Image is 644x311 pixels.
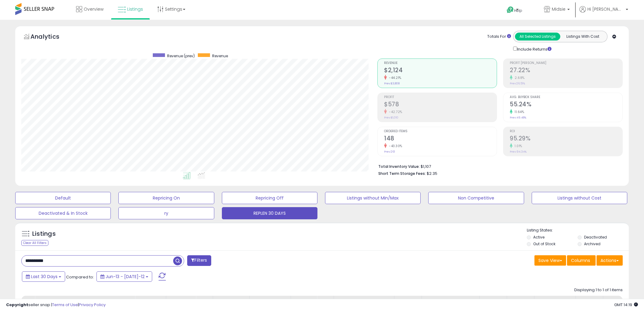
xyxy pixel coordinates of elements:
label: Archived [584,241,600,246]
small: 2.68% [513,76,525,80]
a: Privacy Policy [79,302,106,308]
span: Revenue [384,62,497,65]
div: seller snap | | [6,302,106,308]
span: $2.35 [427,171,437,176]
span: Compared to: [66,274,94,280]
small: Prev: $1,010 [384,116,398,119]
h5: Analytics [30,32,71,42]
span: Ordered Items [384,130,497,133]
button: Last 30 Days [22,271,65,282]
a: Help [502,2,534,20]
li: $1,107 [378,162,618,170]
button: Deactivated & In Stock [15,207,111,219]
small: Prev: 49.48% [510,116,526,119]
div: [PERSON_NAME] [252,298,288,305]
span: Hi [PERSON_NAME] [587,6,624,12]
button: Listings without Cost [532,192,627,204]
div: Fulfillable Quantity [293,298,314,311]
div: Displaying 1 to 1 of 1 items [574,287,623,293]
p: Listing States: [527,228,629,233]
div: Cost [198,298,210,305]
div: Total Rev. [482,298,504,311]
span: 2025-08-12 14:19 GMT [614,302,638,308]
span: Revenue [212,53,228,58]
button: Actions [597,255,623,266]
button: Save View [534,255,566,266]
div: Include Returns [509,45,559,52]
small: -43.30% [387,144,402,148]
label: Deactivated [584,235,607,240]
a: Hi [PERSON_NAME] [579,6,628,20]
div: Title [37,298,132,305]
div: Current Buybox Price [606,298,637,311]
b: Short Term Storage Fees: [378,171,426,176]
label: Active [533,235,544,240]
button: Columns [567,255,596,266]
div: Fulfillment [169,298,193,305]
button: All Selected Listings [515,33,560,41]
button: Filters [187,255,211,266]
span: Avg. Buybox Share [510,96,622,99]
span: Revenue (prev) [167,53,195,58]
button: Listings without Min/Max [325,192,421,204]
div: ROI [578,298,600,305]
div: Ordered Items [397,298,419,311]
small: Prev: 94.34% [510,150,527,154]
small: -42.72% [387,110,402,114]
button: Repricing On [118,192,214,204]
span: Overview [84,6,103,12]
small: Prev: 261 [384,150,395,154]
strong: Copyright [6,302,28,308]
h2: 95.29% [510,135,622,143]
span: Profit [384,96,497,99]
i: Get Help [506,6,514,14]
span: Last 30 Days [31,274,58,280]
small: 11.64% [513,110,524,114]
div: Profit [PERSON_NAME] [537,298,573,311]
div: Totals For [487,34,511,40]
div: Total Profit [509,298,532,311]
button: Default [15,192,111,204]
span: Jun-13 - [DATE]-12 [106,274,145,280]
h2: $2,124 [384,67,497,75]
button: REPLEN 30 DAYS [222,207,317,219]
span: Midsie [552,6,565,12]
h2: $578 [384,101,497,109]
div: Min Price [215,298,247,305]
b: Total Inventory Value: [378,164,420,169]
div: Clear All Filters [21,240,48,246]
button: ry [118,207,214,219]
span: Listings [127,6,143,12]
h5: Listings [32,230,56,238]
a: Terms of Use [52,302,78,308]
div: Est. Out Of Stock Date [336,298,392,305]
small: Prev: 26.51% [510,82,525,85]
button: Non Competitive [428,192,524,204]
h2: 148 [384,135,497,143]
label: Out of Stock [533,241,555,246]
div: Listed Price [424,298,477,305]
h2: 55.24% [510,101,622,109]
button: Listings With Cost [560,33,605,41]
span: Help [514,8,522,13]
button: Repricing Off [222,192,317,204]
small: Prev: $3,808 [384,82,400,85]
small: 1.01% [513,144,522,148]
button: Jun-13 - [DATE]-12 [96,271,152,282]
div: Repricing [138,298,163,305]
span: Profit [PERSON_NAME] [510,62,622,65]
small: -44.21% [387,76,401,80]
span: ROI [510,130,622,133]
h2: 27.22% [510,67,622,75]
span: Columns [571,257,590,263]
